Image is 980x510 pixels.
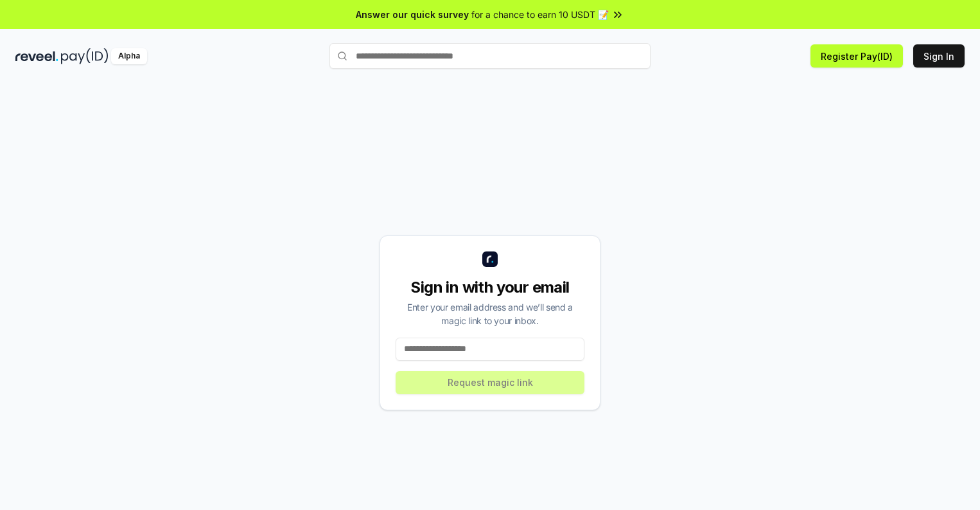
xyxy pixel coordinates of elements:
img: logo_small [482,251,498,267]
span: Answer our quick survey [356,8,469,21]
span: for a chance to earn 10 USDT 📝 [471,8,609,21]
div: Enter your email address and we’ll send a magic link to your inbox. [396,300,584,327]
button: Register Pay(ID) [810,44,903,68]
button: Sign In [913,44,965,68]
img: pay_id [61,48,109,64]
div: Alpha [111,48,147,64]
img: reveel_dark [15,48,58,64]
div: Sign in with your email [396,277,584,298]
